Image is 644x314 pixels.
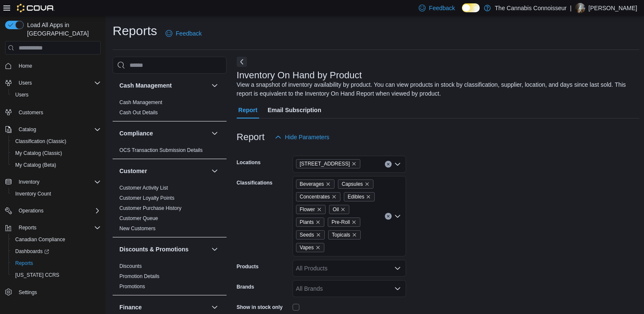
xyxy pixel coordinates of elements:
label: Locations [237,159,261,166]
h3: Inventory On Hand by Product [237,70,362,80]
button: Reports [8,257,104,269]
span: Reports [15,223,101,233]
button: Remove Concentrates from selection in this group [332,194,337,199]
span: 99 King St. [296,159,361,168]
button: Cash Management [119,81,208,90]
button: Discounts & Promotions [210,244,220,254]
span: Topicals [328,230,361,240]
span: Email Subscription [268,102,321,118]
p: [PERSON_NAME] [589,3,637,13]
button: Compliance [119,129,208,138]
button: [US_STATE] CCRS [8,269,104,281]
a: Promotions [119,284,145,289]
button: Reports [2,222,104,234]
div: Candice Flynt [575,3,585,13]
span: Capsules [342,180,363,188]
span: Dashboards [12,246,101,256]
a: [US_STATE] CCRS [12,270,63,280]
button: Hide Parameters [271,129,333,146]
div: Discounts & Promotions [113,261,227,295]
button: Users [8,89,104,101]
button: Remove Capsules from selection in this group [365,182,370,187]
span: Beverages [296,179,334,189]
span: Canadian Compliance [12,234,101,245]
button: Discounts & Promotions [119,245,208,253]
button: Inventory Count [8,188,104,200]
span: Concentrates [296,192,340,201]
span: My Catalog (Classic) [15,150,62,157]
button: Finance [119,303,208,311]
span: Dashboards [15,248,49,255]
a: OCS Transaction Submission Details [119,147,203,153]
button: Customers [2,106,104,118]
span: Washington CCRS [12,270,101,280]
a: Dashboards [8,245,104,257]
button: Remove Plants from selection in this group [315,220,321,225]
button: Operations [2,205,104,217]
span: Classification (Classic) [12,136,101,146]
span: Topicals [332,231,350,239]
a: Cash Management [119,99,162,105]
span: Inventory Count [15,190,51,197]
span: Plants [296,218,324,227]
div: Compliance [113,145,227,159]
span: Users [15,78,101,88]
h3: Compliance [119,129,153,138]
label: Products [237,263,259,270]
span: Operations [15,206,101,216]
button: Next [237,57,247,67]
a: Classification (Classic) [12,136,70,146]
span: My Catalog (Classic) [12,148,101,158]
span: Hide Parameters [285,133,329,141]
span: Vapes [300,243,314,252]
a: My Catalog (Beta) [12,160,60,170]
span: Beverages [300,180,324,188]
button: Customer [119,167,208,175]
span: Customers [19,109,43,116]
span: Promotion Details [119,273,160,280]
button: Cash Management [210,80,220,91]
button: Users [2,77,104,89]
a: My Catalog (Classic) [12,148,66,158]
a: Settings [15,287,40,297]
a: Dashboards [12,246,53,256]
span: Customer Queue [119,215,158,222]
button: Inventory [2,176,104,188]
span: [US_STATE] CCRS [15,272,59,278]
span: Users [19,80,32,86]
span: Inventory [15,177,101,187]
button: Catalog [2,124,104,135]
button: Remove Topicals from selection in this group [352,232,357,237]
a: Reports [12,258,36,268]
input: Dark Mode [462,3,480,12]
button: Users [15,78,35,88]
button: Clear input [385,213,392,220]
span: Edibles [348,193,364,201]
span: Users [12,90,101,100]
span: Reports [19,224,36,231]
a: Customer Loyalty Points [119,195,174,201]
a: Feedback [162,25,205,42]
span: Reports [12,258,101,268]
span: Load All Apps in [GEOGRAPHIC_DATA] [24,21,101,38]
label: Show in stock only [237,304,283,311]
button: Open list of options [394,213,401,220]
span: Pre-Roll [332,218,350,226]
span: Customer Activity List [119,185,168,191]
span: Home [19,63,32,69]
button: Inventory [15,177,43,187]
span: Discounts [119,263,142,270]
span: Catalog [19,126,36,133]
span: Oil [329,205,350,214]
span: Reports [15,260,33,267]
button: Customer [210,166,220,176]
button: Remove Vapes from selection in this group [315,245,321,250]
a: Customer Queue [119,215,158,221]
span: Feedback [176,29,202,38]
span: Inventory Count [12,189,101,199]
a: Cash Out Details [119,110,158,116]
button: My Catalog (Classic) [8,147,104,159]
button: Open list of options [394,161,401,168]
span: Oil [333,205,339,214]
span: Customers [15,107,101,117]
